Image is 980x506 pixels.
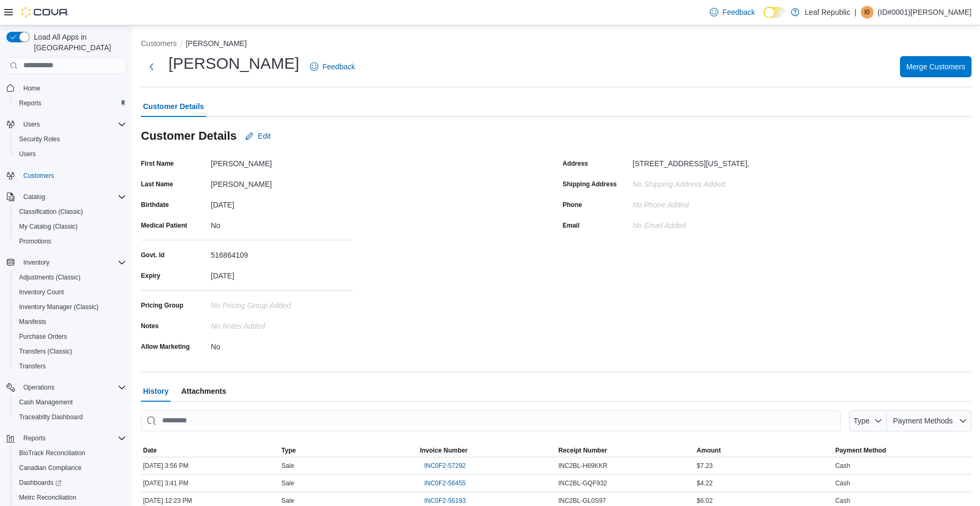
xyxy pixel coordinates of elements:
a: My Catalog (Classic) [15,220,82,233]
button: Edit [241,125,275,147]
span: Inventory Manager (Classic) [19,303,99,311]
span: Operations [23,383,55,392]
span: Transfers [15,360,126,373]
label: First Name [141,159,174,168]
div: [PERSON_NAME] [211,176,353,188]
span: Receipt Number [558,446,607,455]
h1: [PERSON_NAME] [168,53,299,74]
a: Dashboards [11,475,130,490]
button: Payment Method [833,444,972,457]
a: Home [19,82,44,95]
span: Transfers (Classic) [19,347,72,356]
button: INC0F2-56455 [420,477,470,490]
label: Birthdate [141,201,169,209]
span: Inventory Manager (Classic) [15,301,126,313]
span: Catalog [19,191,126,203]
span: INC0F2-57292 [424,462,466,470]
span: Metrc Reconciliation [19,493,76,502]
div: No Email added [632,217,686,230]
span: Canadian Compliance [15,462,126,474]
button: Customers [141,39,177,48]
button: Adjustments (Classic) [11,270,130,285]
label: Last Name [141,180,173,188]
span: Attachments [181,381,226,402]
span: Manifests [19,318,46,326]
span: Home [23,84,40,93]
span: Dark Mode [763,18,764,19]
span: My Catalog (Classic) [19,222,78,231]
button: [PERSON_NAME] [186,39,247,48]
span: Inventory [23,258,49,267]
a: Feedback [306,56,359,77]
span: Edit [258,131,271,141]
input: Dark Mode [763,7,786,18]
span: Load All Apps in [GEOGRAPHIC_DATA] [30,32,126,53]
span: Invoice Number [420,446,468,455]
span: Adjustments (Classic) [19,273,81,282]
a: Traceabilty Dashboard [15,411,87,423]
div: No Pricing Group Added [211,297,353,310]
button: Purchase Orders [11,329,130,344]
a: Transfers [15,360,50,373]
a: Cash Management [15,396,77,409]
span: INC0F2-56455 [424,479,466,487]
span: Traceabilty Dashboard [15,411,126,423]
span: Merge Customers [906,61,965,72]
button: INC0F2-57292 [420,459,470,472]
span: Inventory Count [15,286,126,299]
div: No Notes added [211,318,353,330]
div: No Shipping Address added [632,176,774,188]
button: Users [11,147,130,161]
span: Users [15,148,126,160]
span: Promotions [19,237,51,246]
button: Inventory Manager (Classic) [11,300,130,314]
div: No Phone added [632,196,689,209]
button: Reports [11,96,130,111]
span: Operations [19,381,126,394]
label: Allow Marketing [141,342,190,351]
span: Metrc Reconciliation [15,491,126,504]
button: Transfers [11,359,130,374]
span: INC2BL-H69KKR [558,462,608,470]
span: History [143,381,168,402]
span: Sale [281,496,294,505]
button: Cash Management [11,395,130,410]
button: Customers [2,168,130,183]
span: Customer Details [143,96,204,117]
a: Security Roles [15,133,64,146]
span: Sale [281,462,294,470]
div: No [211,338,353,351]
button: My Catalog (Classic) [11,219,130,234]
button: Type [279,444,417,457]
div: [PERSON_NAME] [211,155,353,168]
a: Metrc Reconciliation [15,491,81,504]
label: Pricing Group [141,301,183,310]
span: BioTrack Reconciliation [15,447,126,459]
p: (ID#0001)[PERSON_NAME] [878,6,972,19]
button: Type [849,410,887,431]
label: Notes [141,322,158,330]
span: Traceabilty Dashboard [19,413,83,421]
span: I0 [865,6,870,19]
span: Promotions [15,235,126,248]
button: Operations [2,380,130,395]
a: Adjustments (Classic) [15,271,85,284]
button: Manifests [11,314,130,329]
span: Cash [835,462,850,470]
span: Dashboards [19,478,61,487]
span: Customers [19,169,126,182]
button: Security Roles [11,132,130,147]
span: Users [19,150,35,158]
a: Manifests [15,315,50,328]
nav: An example of EuiBreadcrumbs [141,38,972,51]
button: Canadian Compliance [11,460,130,475]
span: Inventory [19,256,126,269]
a: Users [15,148,40,160]
div: $4.22 [694,477,833,490]
span: Sale [281,479,294,487]
span: Customers [23,171,54,180]
div: [DATE] [211,267,353,280]
span: Cash Management [15,396,126,409]
span: Inventory Count [19,288,64,296]
span: BioTrack Reconciliation [19,449,85,457]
